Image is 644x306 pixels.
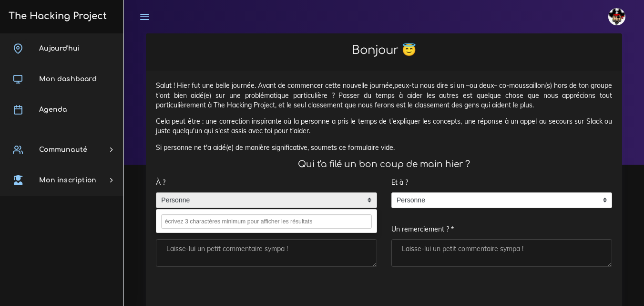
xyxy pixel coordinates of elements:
[156,173,165,192] label: À ?
[156,43,612,57] h2: Bonjour 😇
[39,45,80,52] span: Aujourd'hui
[156,143,612,152] p: Si personne ne t'a aidé(e) de manière significative, soumets ce formulaire vide.
[156,81,612,110] p: Salut ! Hier fut une belle journée. Avant de commencer cette nouvelle journée,peux-tu nous dire s...
[39,177,96,184] span: Mon inscription
[391,173,408,192] label: Et à ?
[39,146,87,153] span: Communauté
[156,193,362,208] span: Personne
[156,159,612,169] h4: Qui t'a filé un bon coup de main hier ?
[6,11,107,21] h3: The Hacking Project
[156,116,612,136] p: Cela peut être : une correction inspirante où la personne a pris le temps de t'expliquer les conc...
[392,193,598,208] span: Personne
[608,8,625,25] img: avatar
[391,220,454,240] label: Un remerciement ? *
[39,75,97,83] span: Mon dashboard
[161,214,372,229] input: écrivez 3 charactères minimum pour afficher les résultats
[39,106,67,113] span: Agenda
